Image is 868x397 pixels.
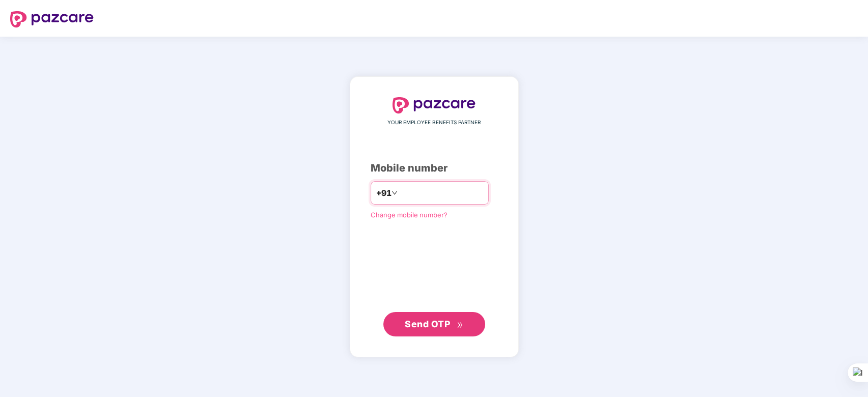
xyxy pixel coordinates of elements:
[376,187,391,200] span: +91
[10,11,94,27] img: logo
[405,319,450,329] span: Send OTP
[393,97,476,114] img: logo
[383,312,485,336] button: Send OTPdouble-right
[457,322,463,328] span: double-right
[391,190,398,196] span: down
[371,160,498,176] div: Mobile number
[371,211,447,219] a: Change mobile number?
[387,119,481,127] span: YOUR EMPLOYEE BENEFITS PARTNER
